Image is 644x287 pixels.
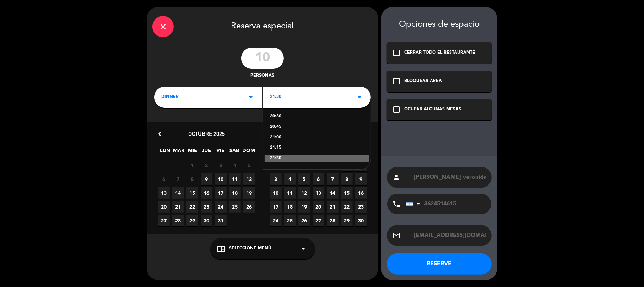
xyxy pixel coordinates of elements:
[242,147,254,158] span: DOM
[298,201,310,213] span: 19
[392,105,401,114] i: check_box_outline_blank
[201,215,212,226] span: 30
[156,130,163,138] i: chevron_left
[355,187,367,199] span: 16
[298,215,310,226] span: 26
[186,173,198,185] span: 8
[313,187,324,199] span: 13
[229,245,272,252] span: Seleccione Menú
[284,187,296,199] span: 11
[298,187,310,199] span: 12
[229,201,241,213] span: 25
[217,244,226,253] i: chrome_reader_mode
[355,93,364,101] i: arrow_drop_down
[158,201,170,213] span: 20
[392,200,401,208] i: phone
[241,48,284,69] input: 0
[229,187,241,199] span: 18
[270,173,282,185] span: 3
[387,20,492,30] div: Opciones de espacio
[172,201,184,213] span: 21
[298,173,310,185] span: 5
[341,201,353,213] span: 22
[270,144,364,151] div: 21:15
[186,187,198,199] span: 15
[187,147,199,158] span: MIE
[284,215,296,226] span: 25
[201,147,212,158] span: JUE
[215,173,227,185] span: 10
[159,147,171,158] span: LUN
[406,194,484,214] input: Teléfono
[404,106,461,113] div: OCUPAR ALGUNAS MESAS
[406,194,422,214] div: Argentina: +54
[172,187,184,199] span: 14
[313,201,324,213] span: 20
[243,201,255,213] span: 26
[387,253,492,275] button: RESERVE
[186,159,198,171] span: 1
[355,201,367,213] span: 23
[159,22,167,31] i: close
[341,159,353,171] span: 1
[215,215,227,226] span: 31
[341,215,353,226] span: 29
[201,159,212,171] span: 2
[355,173,367,185] span: 9
[201,173,212,185] span: 9
[392,77,401,85] i: check_box_outline_blank
[186,215,198,226] span: 29
[173,147,185,158] span: MAR
[270,123,364,131] div: 20:45
[270,201,282,213] span: 17
[413,231,486,241] input: Correo Electrónico
[392,231,401,240] i: email
[313,173,324,185] span: 6
[147,7,378,44] div: Reserva especial
[355,159,367,171] span: 2
[327,201,339,213] span: 21
[215,159,227,171] span: 3
[299,244,308,253] i: arrow_drop_down
[404,78,442,85] div: BLOQUEAR ÁREA
[265,155,369,162] div: 21:30
[201,201,212,213] span: 23
[201,187,212,199] span: 16
[341,173,353,185] span: 8
[243,187,255,199] span: 19
[327,173,339,185] span: 7
[215,201,227,213] span: 24
[251,72,275,79] span: personas
[186,201,198,213] span: 22
[243,173,255,185] span: 12
[158,187,170,199] span: 13
[270,113,364,120] div: 20:30
[327,215,339,226] span: 28
[158,173,170,185] span: 6
[228,147,240,158] span: SAB
[161,94,179,101] span: DINNER
[215,187,227,199] span: 17
[270,134,364,141] div: 21:00
[229,159,241,171] span: 4
[247,93,255,101] i: arrow_drop_down
[172,215,184,226] span: 28
[158,215,170,226] span: 27
[327,187,339,199] span: 14
[270,187,282,199] span: 10
[243,159,255,171] span: 5
[313,215,324,226] span: 27
[284,173,296,185] span: 4
[404,49,475,56] div: CERRAR TODO EL RESTAURANTE
[270,215,282,226] span: 24
[284,201,296,213] span: 18
[355,215,367,226] span: 30
[413,172,486,182] input: Nombre
[270,94,281,101] span: 21:30
[341,187,353,199] span: 15
[172,173,184,185] span: 7
[392,173,401,182] i: person
[188,130,225,137] span: octubre 2025
[215,147,226,158] span: VIE
[392,49,401,57] i: check_box_outline_blank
